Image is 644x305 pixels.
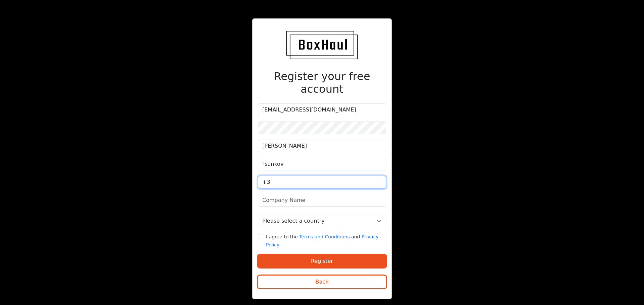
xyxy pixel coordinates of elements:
[258,276,386,288] button: Back
[258,255,386,268] button: Register
[258,176,386,188] input: Phone Number
[258,280,386,286] a: Back
[258,158,386,170] input: Last name
[299,234,350,239] a: Terms and Conditions
[266,234,379,247] small: I agree to the and
[258,194,386,207] input: Company Name
[258,70,386,96] h2: Register your free account
[258,103,386,116] input: Email
[258,140,386,152] input: First Name
[258,215,386,227] select: Select a country
[286,31,358,59] img: BoxHaul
